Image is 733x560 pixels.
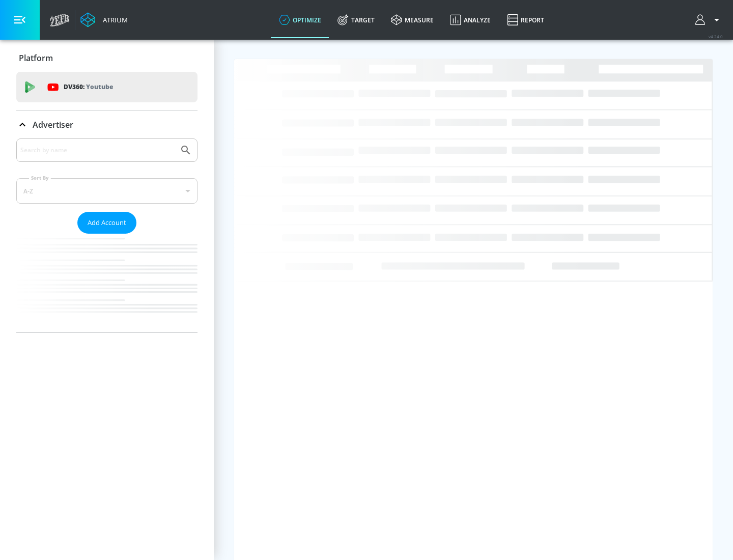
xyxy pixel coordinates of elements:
[442,2,499,38] a: Analyze
[99,15,128,24] div: Atrium
[499,2,552,38] a: Report
[383,2,442,38] a: measure
[33,119,73,130] p: Advertiser
[16,44,198,72] div: Platform
[16,234,198,332] nav: list of Advertiser
[20,144,175,157] input: Search by name
[77,212,136,234] button: Add Account
[16,178,198,204] div: A-Z
[16,110,198,139] div: Advertiser
[19,52,53,64] p: Platform
[16,72,198,102] div: DV360: Youtube
[709,34,723,39] span: v 4.24.0
[29,175,51,181] label: Sort By
[80,12,128,27] a: Atrium
[64,81,113,93] p: DV360:
[329,2,383,38] a: Target
[86,81,113,92] p: Youtube
[88,217,126,229] span: Add Account
[271,2,329,38] a: optimize
[16,138,198,332] div: Advertiser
